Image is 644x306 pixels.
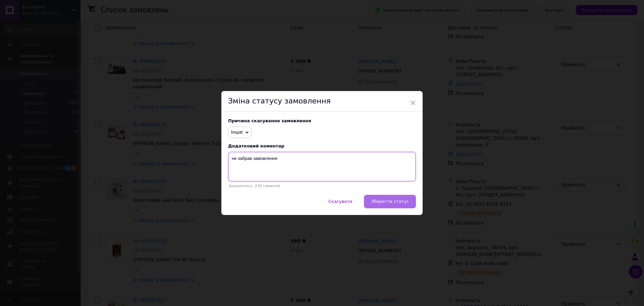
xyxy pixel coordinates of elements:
[321,195,359,208] button: Скасувати
[328,199,352,204] span: Скасувати
[231,129,243,135] span: Інше
[228,184,416,188] p: Залишилось: 230 символів
[221,91,423,112] div: Зміна статусу замовлення
[228,152,416,181] textarea: не забрав замовлення
[228,118,416,123] div: Причина скасування замовлення
[371,199,409,204] span: Зберегти статус
[410,97,416,108] span: ×
[228,143,416,148] div: Додатковий коментар
[364,195,416,208] button: Зберегти статус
